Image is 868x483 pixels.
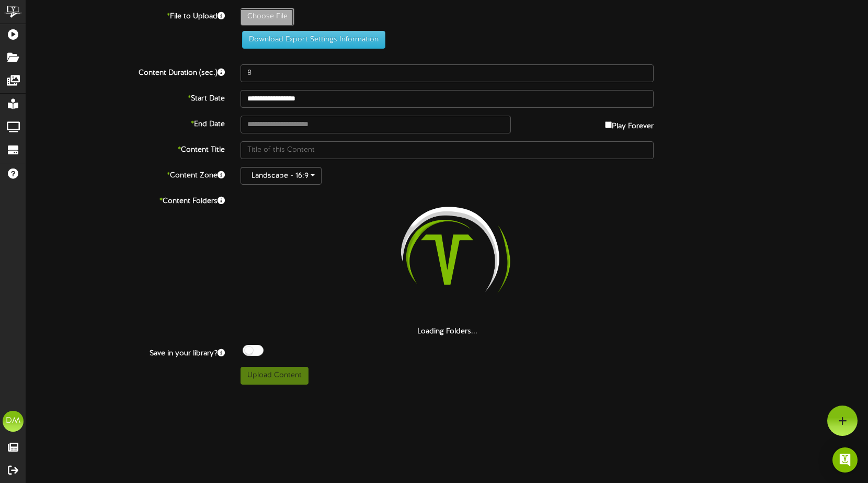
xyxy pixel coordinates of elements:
div: Open Intercom Messenger [832,447,858,473]
label: Content Zone [18,167,233,181]
label: End Date [18,116,233,130]
input: Title of this Content [241,141,654,159]
input: Play Forever [605,121,612,128]
label: Start Date [18,90,233,104]
label: Save in your library? [18,345,233,359]
label: Content Duration (sec.) [18,64,233,78]
label: File to Upload [18,8,233,22]
div: DM [3,411,24,432]
label: Content Folders [18,193,233,207]
a: Download Export Settings Information [237,36,385,43]
strong: Loading Folders... [417,328,477,335]
button: Download Export Settings Information [242,31,385,49]
label: Content Title [18,141,233,155]
button: Upload Content [241,367,309,385]
img: loading-spinner-2.png [380,193,514,327]
button: Landscape - 16:9 [241,167,322,185]
label: Play Forever [605,116,654,132]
